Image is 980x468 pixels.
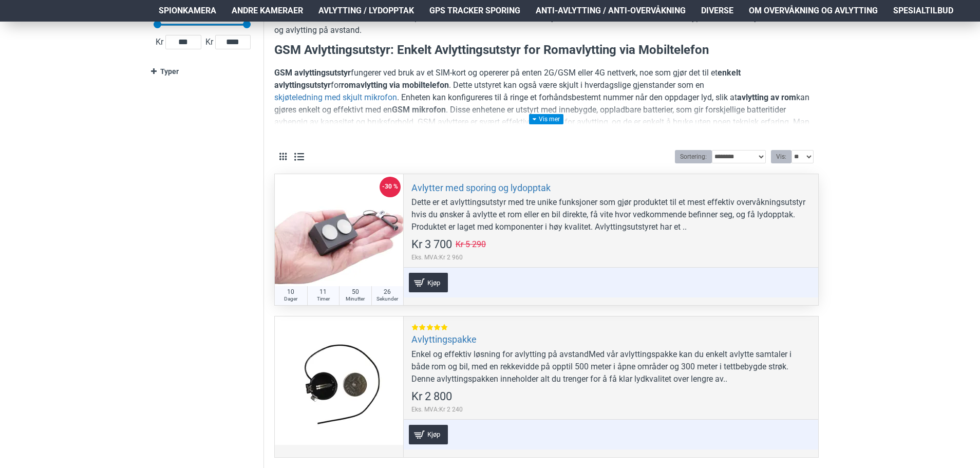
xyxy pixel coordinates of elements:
label: Vis: [771,150,791,163]
a: Avlytter med sporing og lydopptak Avlytter med sporing og lydopptak [275,174,403,303]
span: Kr 3 700 [411,239,452,250]
span: Kr [154,36,165,48]
span: Anti-avlytting / Anti-overvåkning [536,5,686,17]
span: Om overvåkning og avlytting [749,5,878,17]
strong: romavlytting via mobiltelefon [341,80,449,90]
span: Eks. MVA:Kr 2 240 [411,405,463,414]
a: Avlyttingspakke Avlyttingspakke [275,316,403,445]
span: Avlytting / Lydopptak [318,5,414,17]
span: Spesialtilbud [893,5,953,17]
a: Typer [151,63,253,81]
strong: GSM avlyttingsutstyr [274,68,351,78]
span: Eks. MVA:Kr 2 960 [411,253,486,262]
label: Sortering: [675,150,712,163]
a: Avlyttingspakke [411,333,477,345]
span: Andre kameraer [232,5,303,17]
span: Diverse [701,5,733,17]
span: Kr 2 800 [411,391,452,402]
span: Kr 5 290 [456,240,486,249]
strong: GSM mikrofon [392,105,446,115]
span: GPS Tracker Sporing [429,5,520,17]
strong: enkelt avlyttingsutstyr [274,68,741,90]
h3: GSM Avlyttingsutstyr: Enkelt Avlyttingsutstyr for Romavlytting via Mobiltelefon [274,42,819,59]
div: Dette er et avlyttingsutstyr med tre unike funksjoner som gjør produktet til et mest effektiv ove... [411,196,811,233]
p: fungerer ved bruk av et SIM-kort og opererer på enten 2G/GSM eller 4G nettverk, noe som gjør det ... [274,67,819,141]
strong: avlytting av rom [737,92,796,102]
a: Avlytter med sporing og lydopptak [411,182,551,194]
div: Enkel og effektiv løsning for avlytting på avstandMed vår avlyttingspakke kan du enkelt avlytte s... [411,348,811,385]
span: Spionkamera [159,5,216,17]
a: skjøteledning med skjult mikrofon [274,91,397,104]
span: Kr [203,36,215,48]
span: Kjøp [425,279,443,286]
span: Kjøp [425,431,443,438]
